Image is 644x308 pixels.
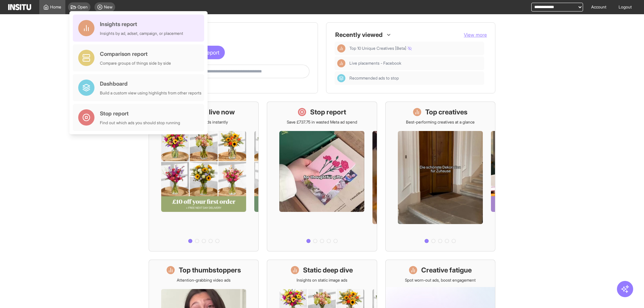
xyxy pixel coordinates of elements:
span: Recommended ads to stop [349,75,481,81]
span: Top 10 Unique Creatives [Beta] [349,46,412,51]
button: View more [464,31,487,38]
h1: Get started [157,31,309,40]
a: What's live nowSee all active ads instantly [149,102,259,251]
div: Dashboard [100,80,201,88]
span: Live placements - Facebook [349,61,401,66]
span: Open [78,4,88,10]
h1: Top creatives [425,107,468,117]
div: Insights report [100,20,183,28]
a: Top creativesBest-performing creatives at a glance [385,102,495,251]
div: Insights by ad, adset, campaign, or placement [100,31,183,36]
a: Stop reportSave £737.75 in wasted Meta ad spend [267,102,377,251]
h1: Static deep dive [303,265,353,275]
span: View more [464,32,487,38]
div: Dashboard [337,74,345,82]
span: Recommended ads to stop [349,75,399,81]
div: Comparison report [100,50,171,58]
span: Home [50,4,61,10]
div: Find out which ads you should stop running [100,120,180,126]
p: Save £737.75 in wasted Meta ad spend [287,119,357,125]
h1: Top thumbstoppers [179,265,241,275]
div: Compare groups of things side by side [100,61,171,66]
p: See all active ads instantly [180,119,228,125]
h1: What's live now [185,107,235,117]
span: Live placements - Facebook [349,61,481,66]
span: Top 10 Unique Creatives [Beta] [349,46,481,51]
p: Insights on static image ads [297,278,347,283]
h1: Stop report [310,107,346,117]
img: Logo [8,4,31,10]
span: New [104,4,112,10]
p: Attention-grabbing video ads [177,278,231,283]
div: Stop report [100,109,180,117]
div: Insights [337,44,345,52]
div: Build a custom view using highlights from other reports [100,90,201,96]
p: Best-performing creatives at a glance [406,119,475,125]
div: Insights [337,59,345,67]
